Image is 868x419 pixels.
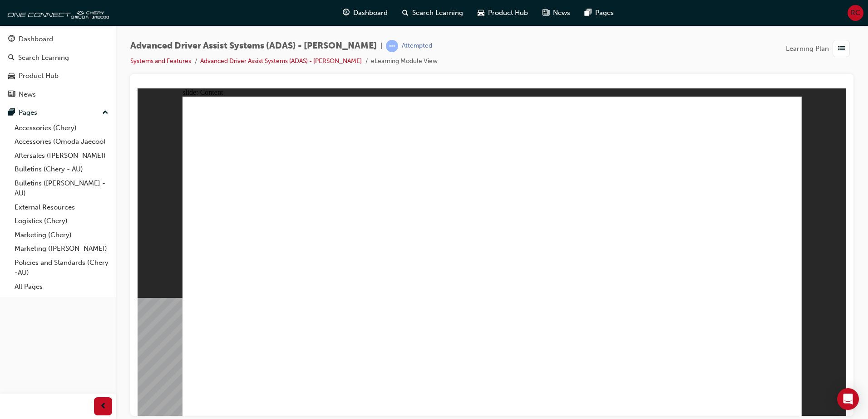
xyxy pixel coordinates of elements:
a: Accessories (Omoda Jaecoo) [11,135,112,149]
span: pages-icon [585,7,592,19]
span: learningRecordVerb_ATTEMPT-icon [386,40,398,52]
div: Dashboard [19,34,53,44]
span: car-icon [478,7,484,19]
span: Pages [595,8,614,18]
a: guage-iconDashboard [335,4,395,22]
a: Policies and Standards (Chery -AU) [11,256,112,280]
span: list-icon [838,43,845,54]
a: Aftersales ([PERSON_NAME]) [11,149,112,163]
a: Accessories (Chery) [11,121,112,135]
a: Advanced Driver Assist Systems (ADAS) - [PERSON_NAME] [200,57,362,65]
span: | [380,41,382,51]
span: Advanced Driver Assist Systems (ADAS) - [PERSON_NAME] [130,41,377,51]
a: Marketing (Chery) [11,228,112,242]
a: Logistics (Chery) [11,214,112,228]
a: Product Hub [4,68,112,84]
span: search-icon [8,54,15,62]
a: Search Learning [4,49,112,66]
div: Product Hub [19,71,59,81]
button: Pages [4,104,112,121]
a: Bulletins ([PERSON_NAME] - AU) [11,176,112,200]
a: Dashboard [4,31,112,48]
li: eLearning Module View [371,56,438,67]
a: Marketing ([PERSON_NAME]) [11,242,112,256]
span: guage-icon [8,35,15,44]
a: Bulletins (Chery - AU) [11,162,112,176]
span: Learning Plan [786,44,829,54]
a: External Resources [11,200,112,214]
button: RC [848,5,863,21]
span: prev-icon [100,401,107,412]
a: All Pages [11,280,112,294]
span: up-icon [102,107,108,119]
div: News [19,89,36,100]
span: pages-icon [8,109,15,117]
div: Attempted [402,42,432,50]
span: RC [851,8,860,18]
a: car-iconProduct Hub [470,4,535,22]
span: news-icon [542,7,549,19]
span: news-icon [8,91,15,99]
button: DashboardSearch LearningProduct HubNews [4,29,112,104]
a: News [4,86,112,103]
div: Search Learning [18,53,69,63]
a: news-iconNews [535,4,577,22]
img: oneconnect [5,4,109,22]
div: Open Intercom Messenger [837,388,859,410]
a: search-iconSearch Learning [395,4,470,22]
span: News [553,8,570,18]
span: Product Hub [488,8,528,18]
span: search-icon [402,7,409,19]
span: Search Learning [412,8,463,18]
a: Systems and Features [130,57,191,65]
span: guage-icon [343,7,350,19]
div: Pages [19,107,37,118]
span: car-icon [8,72,15,80]
button: Learning Plan [786,40,853,57]
span: Dashboard [353,8,388,18]
a: pages-iconPages [577,4,621,22]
